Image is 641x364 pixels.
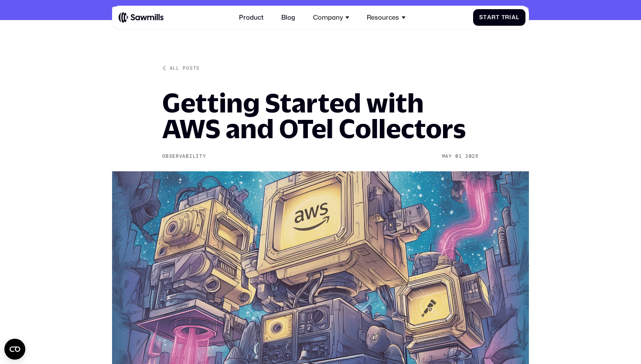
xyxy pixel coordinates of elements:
[4,339,25,360] button: Open CMP widget
[487,14,491,20] span: a
[162,153,206,159] div: Observability
[516,14,519,20] span: l
[162,65,200,71] a: All posts
[511,14,516,20] span: a
[509,14,511,20] span: i
[501,14,505,20] span: T
[162,90,479,142] h1: Getting Started with AWS and OTel Collectors
[465,153,479,159] div: 2025
[479,14,483,20] span: S
[362,9,410,26] div: Resources
[455,153,462,159] div: 01
[276,9,300,26] a: Blog
[367,14,399,21] div: Resources
[442,153,452,159] div: May
[483,14,487,20] span: t
[308,9,354,26] div: Company
[505,14,509,20] span: r
[496,14,500,20] span: t
[491,14,496,20] span: r
[170,65,200,71] div: All posts
[473,9,526,25] a: StartTrial
[313,14,343,21] div: Company
[234,9,269,26] a: Product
